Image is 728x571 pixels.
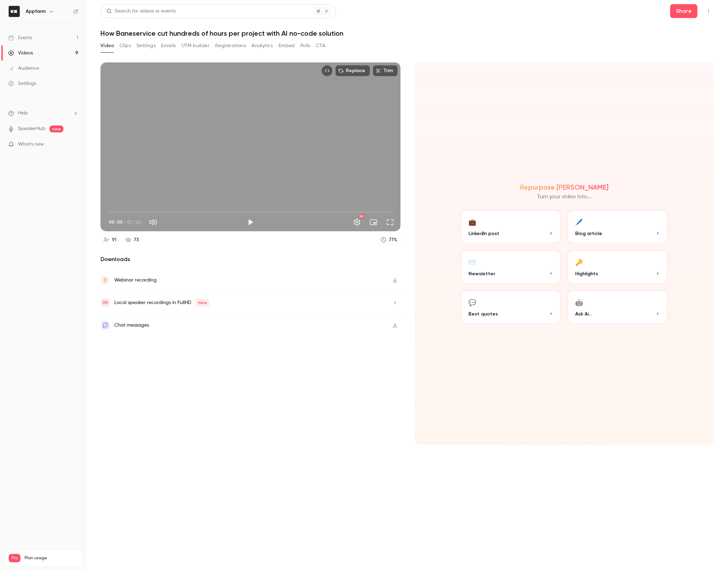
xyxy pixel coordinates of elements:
[18,141,44,148] span: What's new
[18,125,45,132] a: SpeakerHub
[575,216,583,227] div: 🖊️
[575,230,602,237] span: Blog article
[460,290,561,325] button: 💬Best quotes
[468,310,498,318] span: Best quotes
[109,218,123,226] span: 00:00
[468,297,476,308] div: 💬
[123,218,126,226] span: /
[8,50,33,57] div: Videos
[567,250,668,284] button: 🔑Highlights
[460,250,561,284] button: ✉️Newsletter
[520,183,608,191] h2: Repurpose [PERSON_NAME]
[373,65,398,76] button: Trim
[322,65,333,76] button: Embed video
[468,230,499,237] span: LinkedIn post
[335,65,370,76] button: Replace
[127,218,141,226] span: 52:36
[106,8,176,15] div: Search for videos or events
[367,215,380,229] button: Turn on miniplayer
[137,40,156,51] button: Settings
[8,65,39,72] div: Audience
[70,141,78,148] iframe: Noticeable Trigger
[468,257,476,267] div: ✉️
[460,209,561,244] button: 💼LinkedIn post
[161,40,176,51] button: Emails
[244,215,257,229] button: Play
[122,235,142,245] a: 73
[26,8,46,15] h6: Appfarm
[8,110,78,117] li: help-dropdown-opener
[25,555,78,561] span: Plan usage
[300,40,310,51] button: Polls
[279,40,295,51] button: Embed
[146,215,160,229] button: Mute
[114,321,149,329] div: Chat messages
[703,6,714,17] button: Top Bar Actions
[9,6,20,17] img: Appfarm
[100,255,401,263] h2: Downloads
[389,236,397,244] div: 77 %
[100,40,114,51] button: Video
[316,40,325,51] button: CTA
[18,110,28,117] span: Help
[120,40,131,51] button: Clips
[378,235,401,245] a: 77%
[114,276,157,284] div: Webinar recording
[575,310,592,318] span: Ask Ai...
[114,299,210,307] div: Local speaker recordings in FullHD
[383,215,397,229] button: Full screen
[134,236,139,244] div: 73
[100,235,120,245] a: 91
[575,297,583,308] div: 🤖
[567,290,668,325] button: 🤖Ask Ai...
[182,40,210,51] button: UTM builder
[575,257,583,267] div: 🔑
[100,29,714,37] h1: How Baneservice cut hundreds of hours per project with AI no-code solution
[50,126,63,132] span: new
[8,34,32,41] div: Events
[359,214,364,218] div: HD
[8,80,36,87] div: Settings
[468,270,495,277] span: Newsletter
[112,236,116,244] div: 91
[350,215,364,229] button: Settings
[575,270,598,277] span: Highlights
[468,216,476,227] div: 💼
[215,40,246,51] button: Registrations
[9,554,20,562] span: Pro
[252,40,273,51] button: Analytics
[670,4,698,18] button: Share
[109,218,141,226] div: 00:00
[567,209,668,244] button: 🖊️Blog article
[195,299,210,307] span: New
[537,193,591,201] p: Turn your video into...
